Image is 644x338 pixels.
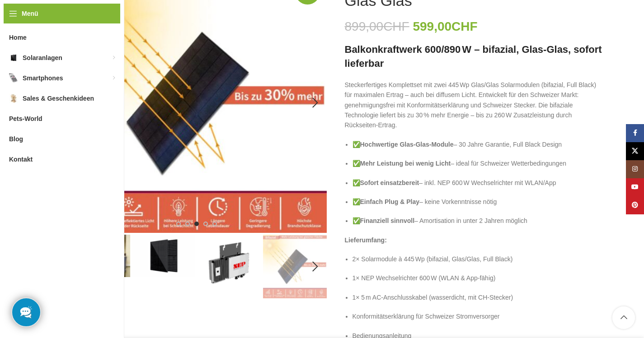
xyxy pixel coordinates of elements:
div: 4 / 6 [262,235,328,298]
p: ✅ – inkl. NEP 600 W Wechselrichter mit WLAN/App [353,178,605,188]
strong: Hochwertige Glas-Glas-Module [360,141,454,148]
span: CHF [383,19,409,33]
a: Facebook Social Link [626,124,644,142]
bdi: 899,00 [345,19,409,33]
p: 2× Solarmodule à 445 Wp (bifazial, Glas/Glas, Full Black) [353,254,605,264]
span: Sales & Geschenkideen [23,90,94,106]
p: 1× NEP Wechselrichter 600 W (WLAN & App-fähig) [353,273,605,283]
p: ✅ – Amortisation in unter 2 Jahren möglich [353,216,605,226]
strong: Lieferumfang: [345,236,387,244]
li: Go to slide 4 [194,222,199,226]
span: Pets-World [9,111,42,127]
span: CHF [451,19,478,33]
img: Nep600 Wechselrichter [197,235,261,292]
strong: Sofort einsatzbereit [360,179,419,186]
bdi: 599,00 [413,19,477,33]
p: Konformitätserklärung für Schweizer Stromversorger [353,311,605,321]
li: Go to slide 3 [185,222,190,226]
a: X Social Link [626,142,644,160]
strong: Finanziell sinnvoll [360,217,415,224]
span: Solaranlagen [23,50,62,66]
div: 3 / 6 [197,235,262,292]
strong: Mehr Leistung bei wenig Licht [360,160,451,167]
p: ✅ – keine Vorkenntnisse nötig [353,197,605,207]
span: Home [9,29,27,46]
p: ✅ – ideal für Schweizer Wetterbedingungen [353,158,605,168]
img: Smartphones [9,74,18,83]
div: Next slide [304,92,327,114]
div: 2 / 6 [131,235,197,277]
img: Sales & Geschenkideen [9,94,18,103]
img: Solaranlagen [9,53,18,62]
img: Balkonkraftwerk 600/890 Watt bificial Glas Glas – Bild 4 [263,235,327,298]
li: Go to slide 5 [203,222,208,226]
a: YouTube Social Link [626,178,644,196]
a: Instagram Social Link [626,160,644,178]
a: Scroll to top button [612,306,635,329]
li: Go to slide 6 [212,222,217,226]
p: Steckerfertiges Komplettset mit zwei 445 Wp Glas/Glas Solarmodulen (bifazial, Full Black) für max... [345,80,605,130]
span: Smartphones [23,70,63,86]
div: Next slide [304,255,327,278]
strong: Einfach Plug & Play [360,198,419,205]
img: Balkonkraftwerke mit edlem Schwarz Schwarz Design [132,235,196,277]
span: Menü [22,9,38,19]
li: Go to slide 2 [176,222,181,226]
a: Pinterest Social Link [626,196,644,214]
span: Blog [9,131,23,147]
p: ✅ – 30 Jahre Garantie, Full Black Design [353,139,605,149]
span: Kontakt [9,151,33,167]
p: 1× 5 m AC-Anschlusskabel (wasserdicht, mit CH-Stecker) [353,292,605,302]
strong: Balkonkraftwerk 600/890 W – bifazial, Glas-Glas, sofort lieferbar [345,44,602,69]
